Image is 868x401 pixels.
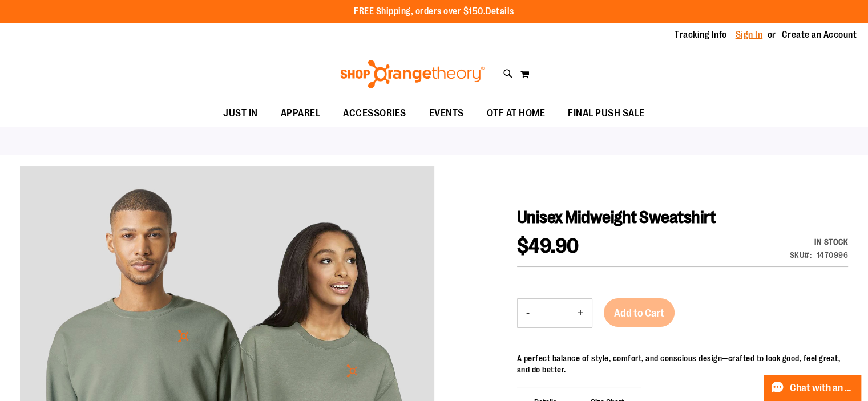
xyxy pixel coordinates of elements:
input: Product quantity [538,299,569,327]
div: Availability [790,236,849,248]
span: Unisex Midweight Sweatshirt [517,208,716,227]
div: 1470996 [817,249,849,261]
a: Create an Account [782,29,857,41]
img: Shop Orangetheory [338,60,486,88]
span: APPAREL [281,100,321,126]
span: $49.90 [517,234,579,258]
span: ACCESSORIES [343,100,406,126]
button: Decrease product quantity [518,299,538,327]
p: FREE Shipping, orders over $150. [354,5,514,18]
a: Sign In [736,29,763,41]
span: Chat with an Expert [790,383,854,394]
a: Tracking Info [675,29,727,41]
a: FINAL PUSH SALE [556,100,656,127]
a: OTF AT HOME [475,100,557,127]
strong: SKU [790,250,812,260]
span: OTF AT HOME [487,100,546,126]
span: EVENTS [429,100,464,126]
a: APPAREL [269,100,332,126]
a: ACCESSORIES [332,100,418,127]
a: JUST IN [212,100,269,127]
a: EVENTS [418,100,475,127]
button: Chat with an Expert [764,375,862,401]
div: A perfect balance of style, comfort, and conscious design—crafted to look good, feel great, and d... [517,353,848,375]
span: FINAL PUSH SALE [568,100,645,126]
div: In stock [790,236,849,248]
span: JUST IN [223,100,258,126]
button: Increase product quantity [569,299,592,327]
a: Details [486,6,514,17]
